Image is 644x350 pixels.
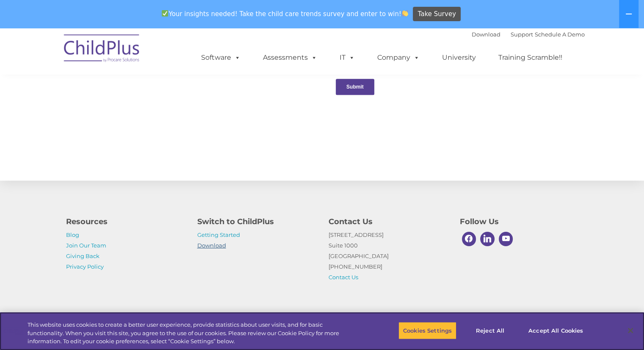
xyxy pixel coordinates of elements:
h4: Resources [66,216,185,228]
img: ✅ [162,10,168,17]
img: ChildPlus by Procare Solutions [60,28,144,71]
h4: Contact Us [329,216,447,228]
a: Support [511,31,533,38]
div: This website uses cookies to create a better user experience, provide statistics about user visit... [28,321,354,346]
font: | [472,31,585,38]
a: University [434,49,484,66]
span: Phone number [118,91,154,97]
a: Download [197,242,226,249]
a: Linkedin [478,230,497,248]
a: Schedule A Demo [535,31,585,38]
a: Join Our Team [66,242,106,249]
a: Giving Back [66,253,100,259]
a: Assessments [254,49,326,66]
button: Accept All Cookies [524,322,588,339]
button: Cookies Settings [398,322,456,339]
a: Contact Us [329,274,358,281]
span: Last name [118,56,144,62]
a: Blog [66,231,79,238]
button: Reject All [464,322,517,339]
h4: Follow Us [460,216,578,228]
h4: Switch to ChildPlus [197,216,316,228]
span: Take Survey [418,7,456,22]
a: Company [369,49,428,66]
a: Facebook [460,230,478,248]
a: Youtube [497,230,515,248]
p: [STREET_ADDRESS] Suite 1000 [GEOGRAPHIC_DATA] [PHONE_NUMBER] [329,230,447,283]
img: 👏 [402,10,408,17]
a: Privacy Policy [66,263,104,270]
a: Take Survey [413,7,461,22]
a: IT [331,49,363,66]
span: Your insights needed! Take the child care trends survey and enter to win! [158,6,412,22]
button: Close [621,321,640,340]
a: Training Scramble!! [490,49,571,66]
a: Getting Started [197,231,240,238]
a: Download [472,31,500,38]
a: Software [193,49,249,66]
